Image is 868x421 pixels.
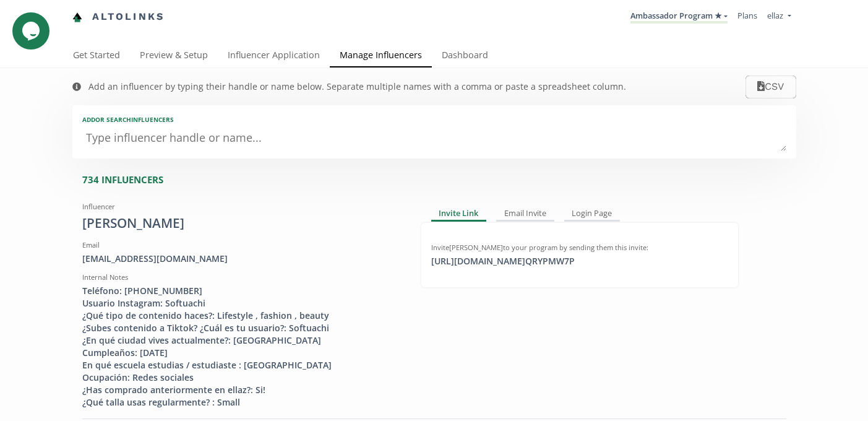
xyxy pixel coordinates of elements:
div: Email Invite [496,207,554,222]
button: CSV [746,76,796,98]
a: Ambassador Program ★ [630,10,728,24]
div: Login Page [564,207,621,222]
div: Internal Notes [82,272,402,282]
a: Get Started [63,44,130,69]
a: Manage Influencers [330,44,432,69]
div: Invite [PERSON_NAME] to your program by sending them this invite: [431,243,728,253]
a: Plans [737,10,757,21]
span: ellaz [767,10,783,21]
div: Email [82,240,402,250]
div: [EMAIL_ADDRESS][DOMAIN_NAME] [82,253,402,265]
div: Influencer [82,202,402,212]
a: Preview & Setup [130,44,218,69]
div: [PERSON_NAME] [82,214,402,233]
a: Altolinks [72,7,165,27]
div: Add an influencer by typing their handle or name below. Separate multiple names with a comma or p... [88,80,626,93]
div: Teléfono: [PHONE_NUMBER] Usuario Instagram: Softuachi ¿Qué tipo de contenido haces?: Lifestyle , ... [82,285,402,409]
div: Add or search INFLUENCERS [82,115,786,124]
div: Invite Link [431,207,487,222]
div: [URL][DOMAIN_NAME] QRYPMW7P [424,255,582,267]
img: favicon-32x32.png [72,12,82,22]
a: ellaz [767,10,791,24]
a: Influencer Application [218,44,330,69]
div: 734 INFLUENCERS [82,173,796,186]
iframe: chat widget [12,12,52,50]
a: Dashboard [432,44,498,69]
